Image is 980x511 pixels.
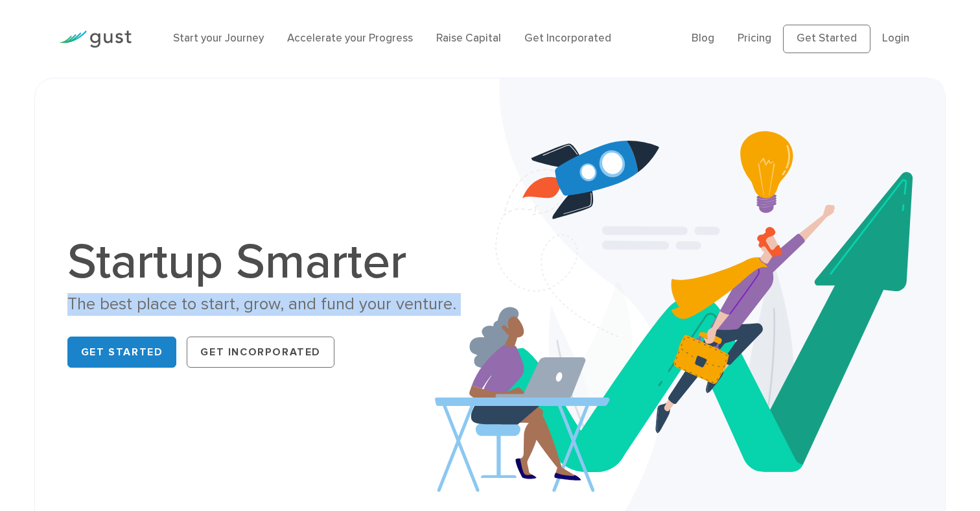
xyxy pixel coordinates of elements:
h1: Startup Smarter [67,237,480,287]
a: Start your Journey [173,32,264,45]
a: Get Started [67,337,177,368]
a: Accelerate your Progress [287,32,413,45]
a: Blog [692,32,714,45]
a: Get Incorporated [524,32,611,45]
a: Pricing [738,32,771,45]
a: Raise Capital [436,32,501,45]
a: Get Incorporated [187,337,334,368]
a: Login [882,32,909,45]
div: The best place to start, grow, and fund your venture. [67,293,480,316]
img: Gust Logo [59,30,132,48]
a: Get Started [783,25,870,53]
